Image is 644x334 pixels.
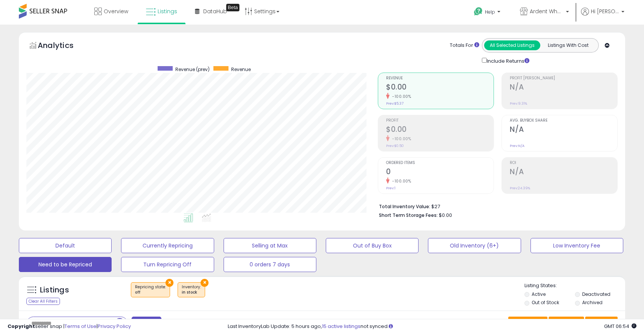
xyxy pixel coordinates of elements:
small: -100.00% [389,94,411,99]
h2: $0.00 [386,125,494,135]
b: Short Term Storage Fees: [379,212,438,218]
span: Repricing state : [135,284,166,295]
button: × [166,279,173,287]
button: Need to be Repriced [19,257,112,272]
small: -100.00% [389,178,411,184]
small: Prev: N/A [510,144,524,148]
small: Prev: $0.50 [386,144,404,148]
small: Prev: $5.37 [386,101,403,106]
a: 15 active listings [322,323,360,330]
label: Deactivated [582,291,610,297]
a: Help [468,1,508,25]
span: Profit [386,119,494,123]
b: Total Inventory Value: [379,203,430,210]
div: Include Returns [476,56,538,65]
span: $0.00 [439,212,452,219]
i: Get Help [474,7,483,16]
p: Listing States: [524,282,625,289]
h2: N/A [510,125,617,135]
button: Default [19,238,112,253]
div: Last InventoryLab Update: 5 hours ago, not synced. [228,323,636,330]
label: Active [532,291,546,297]
small: Prev: 9.31% [510,101,527,106]
h5: Analytics [38,40,88,53]
button: Save View [508,317,547,329]
button: Old Inventory (6+) [428,238,521,253]
h2: N/A [510,167,617,178]
span: DataHub [203,8,227,15]
button: × [201,279,209,287]
button: Low Inventory Fee [531,238,623,253]
button: Out of Buy Box [326,238,419,253]
button: Currently Repricing [121,238,214,253]
span: Inventory : [182,284,201,295]
strong: Copyright [8,323,35,330]
div: Totals For [450,42,479,49]
h2: 0 [386,167,494,178]
h2: N/A [510,83,617,93]
h5: Listings [40,285,69,295]
span: ROI [510,161,617,165]
button: Listings With Cost [540,40,596,50]
button: Columns [549,317,584,329]
a: Hi [PERSON_NAME] [581,8,624,25]
button: Selling at Max [224,238,316,253]
button: Turn Repricing Off [121,257,214,272]
li: $27 [379,201,612,210]
span: Avg. Buybox Share [510,119,617,123]
button: Filters [132,317,161,330]
small: Prev: 24.39% [510,186,530,190]
div: Tooltip anchor [226,4,239,11]
span: Ordered Items [386,161,494,165]
button: 0 orders 7 days [224,257,316,272]
label: Archived [582,299,603,306]
label: Out of Stock [532,299,559,306]
h2: $0.00 [386,83,494,93]
div: in stock [182,290,201,295]
span: 2025-09-9 06:54 GMT [604,323,636,330]
span: Revenue (prev) [175,66,210,73]
button: Actions [585,317,618,329]
small: Prev: 1 [386,186,396,190]
span: Help [485,9,495,15]
span: Ardent Wholesale [530,8,564,15]
div: Clear All Filters [26,298,60,305]
span: Hi [PERSON_NAME] [591,8,619,15]
small: -100.00% [389,136,411,142]
span: Listings [158,8,177,15]
span: Revenue [231,66,251,73]
button: All Selected Listings [484,40,540,50]
div: seller snap | | [8,323,131,330]
span: Overview [104,8,128,15]
span: Profit [PERSON_NAME] [510,76,617,80]
span: Revenue [386,76,494,80]
div: off [135,290,166,295]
